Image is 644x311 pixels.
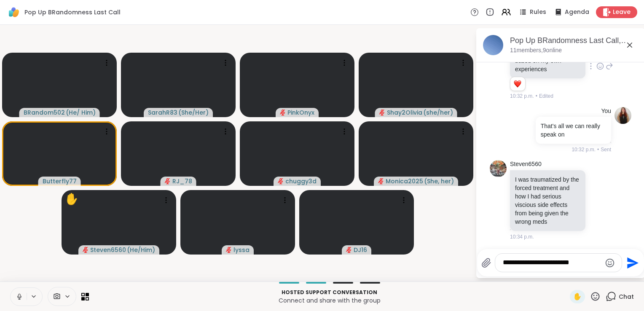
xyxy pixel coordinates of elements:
span: Steven6560 [90,246,126,254]
span: Butterfly77 [43,177,77,185]
button: Emoji picker [605,258,615,268]
button: Reactions: love [513,80,522,87]
a: Steven6560 [510,160,542,169]
span: audio-muted [165,178,171,184]
div: Pop Up BRandomness Last Call, [DATE] [510,35,638,46]
span: 10:32 p.m. [510,92,534,100]
span: Chat [619,292,634,301]
span: Leave [613,8,631,16]
span: BRandom502 [24,108,65,117]
span: ( He/Him ) [127,246,155,254]
span: ( She/Her ) [178,108,209,117]
div: Reaction list [510,77,525,91]
img: ShareWell Logomark [7,5,21,19]
span: ✋ [573,292,582,302]
p: I was traumatized by the forced treatment and how I had serious viscious side effects from being ... [515,175,580,226]
p: 11 members, 9 online [510,46,562,55]
span: audio-muted [379,110,385,115]
span: audio-muted [346,247,352,253]
img: https://sharewell-space-live.sfo3.digitaloceanspaces.com/user-generated/ad949235-6f32-41e6-8b9f-9... [614,107,631,124]
span: Sent [601,146,611,153]
p: Hosted support conversation [94,289,565,296]
h4: You [601,107,611,115]
span: chuggy3d [285,177,317,185]
span: audio-muted [83,247,89,253]
span: SarahR83 [148,108,177,117]
span: Shay2Olivia [387,108,422,117]
span: lyssa [233,246,250,254]
span: • [536,92,537,100]
div: ✋ [65,191,78,207]
span: 10:32 p.m. [572,146,596,153]
span: ( she/her ) [423,108,453,117]
span: PinkOnyx [287,108,314,117]
span: • [597,146,599,153]
span: audio-muted [226,247,232,253]
textarea: Type your message [503,258,601,267]
span: 10:34 p.m. [510,233,534,241]
p: That's all we can really speak on [541,122,606,139]
span: Agenda [565,8,589,16]
span: audio-muted [278,178,284,184]
span: Edited [539,92,553,100]
button: Send [622,253,641,272]
span: DJ16 [354,246,367,254]
span: RJ_78 [172,177,192,185]
span: Pop Up BRandomness Last Call [24,8,121,16]
span: ( He/ Him ) [66,108,96,117]
img: Pop Up BRandomness Last Call, Sep 06 [483,35,503,55]
span: audio-muted [378,178,384,184]
span: Monica2025 [386,177,423,185]
span: audio-muted [280,110,286,115]
img: https://sharewell-space-live.sfo3.digitaloceanspaces.com/user-generated/42cda42b-3507-48ba-b019-3... [490,160,507,177]
span: ( She, her ) [424,177,454,185]
p: Connect and share with the group [94,296,565,305]
span: Rules [530,8,546,16]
